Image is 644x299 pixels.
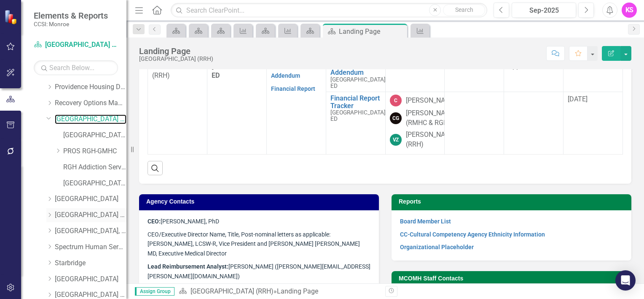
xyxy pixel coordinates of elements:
td: Double-Click to Edit [445,92,504,154]
h3: Reports [399,198,627,205]
a: [GEOGRAPHIC_DATA] (RRH) [34,40,118,50]
div: Open Intercom Messenger [615,270,636,291]
a: CC-Cultural Competency Agency Ethnicity Information [400,231,545,238]
a: Organizational Placeholder [400,244,474,250]
div: » [179,287,379,296]
button: Search [443,4,485,16]
a: Spectrum Human Services, Inc. [55,242,126,252]
span: [GEOGRAPHIC_DATA] ED [330,76,386,89]
h3: MCOMH Staff Contacts [399,275,627,282]
td: Double-Click to Edit [563,92,623,154]
td: Double-Click to Edit [385,92,445,154]
a: Contract Addendum [330,62,386,76]
span: [DATE] [568,62,588,70]
a: [GEOGRAPHIC_DATA], Inc. [55,226,126,236]
a: Providence Housing Development Corporation [55,82,126,92]
td: Double-Click to Edit [504,92,563,154]
strong: CEO: [148,218,161,225]
td: Double-Click to Edit [266,59,326,154]
div: C [390,95,402,106]
div: Sep-2025 [515,5,573,16]
a: [GEOGRAPHIC_DATA] (RRH) (MCOMH Internal) [63,130,126,140]
span: CEO/Executive Director Name, Title, Post-nominal letters as applicable: [PERSON_NAME], LCSW-R, Vi... [148,231,360,257]
p: [GEOGRAPHIC_DATA] (RRH) [152,62,203,81]
td: Double-Click to Edit [445,59,504,92]
strong: Lead Reimbursement Analyst: [148,263,228,270]
a: [GEOGRAPHIC_DATA] (RRH) [55,114,126,124]
a: Recovery Options Made Easy [55,98,126,108]
span: Assign Group [135,287,174,296]
div: CG [390,112,402,124]
a: Financial Report Tracker [330,95,386,109]
input: Search ClearPoint... [171,3,487,18]
a: Starbridge [55,258,126,268]
span: [PERSON_NAME] ([PERSON_NAME][EMAIL_ADDRESS][PERSON_NAME][DOMAIN_NAME]) [148,263,370,280]
a: [GEOGRAPHIC_DATA] (RRH) [191,287,274,295]
td: Double-Click to Edit [504,59,563,92]
a: Financial Report [271,85,315,92]
a: Board Member List [400,218,451,225]
span: Elements & Reports [34,11,108,21]
h3: Agency Contacts [146,198,375,205]
td: Double-Click to Edit Right Click for Context Menu [326,59,385,92]
a: [GEOGRAPHIC_DATA] [55,275,126,284]
a: PROS RGH-GMHC [63,147,126,156]
button: Sep-2025 [512,3,576,18]
td: Double-Click to Edit [385,59,445,92]
td: Double-Click to Edit Right Click for Context Menu [326,92,385,154]
span: Search [455,6,473,13]
button: KS [622,3,637,18]
span: [PERSON_NAME], PhD [148,218,219,225]
span: Submitted [449,62,480,70]
img: ClearPoint Strategy [4,9,19,24]
div: [GEOGRAPHIC_DATA] (RRH) [139,56,213,62]
a: [GEOGRAPHIC_DATA] [55,194,126,204]
small: CCSI: Monroe [34,21,108,27]
div: [PERSON_NAME] (RRH) [406,130,456,149]
div: Landing Page [277,287,318,295]
div: [PERSON_NAME] (RMHC & RGH) [406,109,456,128]
a: [GEOGRAPHIC_DATA] (RRH) [55,210,126,220]
span: [GEOGRAPHIC_DATA] ED [330,109,386,122]
span: Approved [508,62,537,70]
a: [GEOGRAPHIC_DATA] ED [63,179,126,188]
div: VZ [390,134,402,146]
a: RGH Addiction Services [63,163,126,172]
td: Double-Click to Edit [148,59,207,154]
td: Double-Click to Edit [563,59,623,92]
span: [DATE] [568,95,588,103]
div: Landing Page [139,46,213,56]
input: Search Below... [34,60,118,75]
div: Landing Page [339,26,405,37]
div: [PERSON_NAME] [406,96,456,106]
